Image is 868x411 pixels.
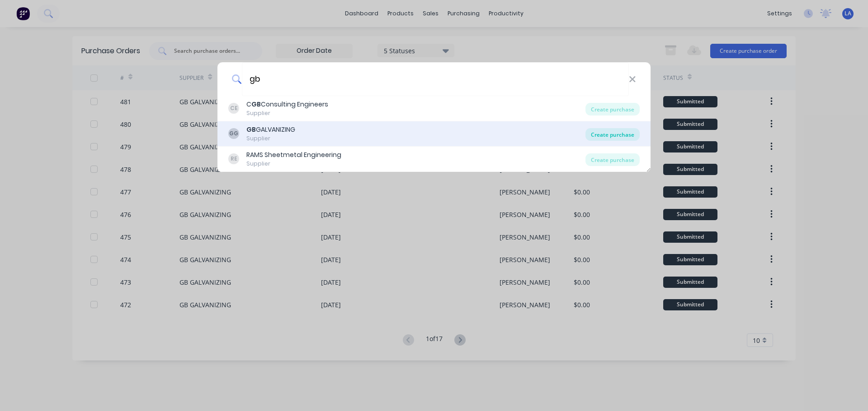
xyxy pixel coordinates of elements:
b: GB [246,125,256,134]
div: RAMS Sheetmetal Engineering [246,150,341,160]
div: Supplier [246,109,328,117]
div: GALVANIZING [246,125,295,134]
b: GB [251,100,261,109]
div: Supplier [246,160,341,168]
div: CE [228,103,239,114]
input: Enter a supplier name to create a new order... [242,62,629,96]
div: Supplier [246,134,295,143]
div: Create purchase [585,103,640,115]
div: RE [228,153,239,164]
div: C Consulting Engineers [246,100,328,109]
div: Create purchase [585,153,640,166]
div: Create purchase [585,128,640,141]
div: GG [228,128,239,139]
